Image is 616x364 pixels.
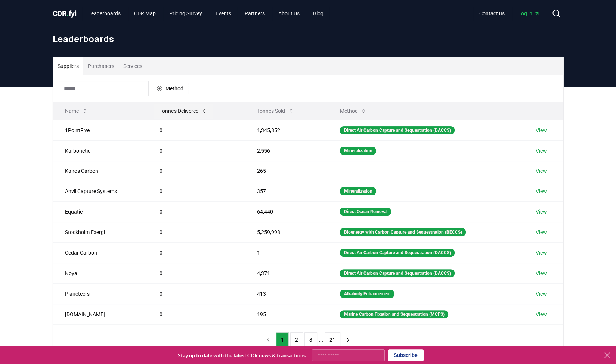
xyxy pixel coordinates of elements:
td: 413 [245,283,328,304]
td: 357 [245,181,328,201]
td: Noya [53,263,148,283]
div: Direct Air Carbon Capture and Sequestration (DACCS) [340,126,455,134]
a: Events [210,7,237,20]
button: 2 [290,332,303,347]
li: ... [319,335,323,344]
td: 0 [148,242,245,263]
div: Alkalinity Enhancement [340,290,394,298]
a: CDR Map [128,7,162,20]
button: Services [119,57,147,75]
td: Stockholm Exergi [53,222,148,242]
a: View [536,249,547,256]
td: Kairos Carbon [53,161,148,181]
td: 0 [148,140,245,161]
button: Tonnes Sold [251,103,300,118]
button: Suppliers [53,57,83,75]
span: Log in [518,10,540,17]
div: Marine Carbon Fixation and Sequestration (MCFS) [340,310,448,318]
a: View [536,228,547,236]
a: Partners [239,7,271,20]
button: Method [334,103,372,118]
button: Method [152,83,188,94]
td: Equatic [53,201,148,222]
a: View [536,127,547,134]
span: . [66,9,69,18]
button: next page [342,332,355,347]
span: CDR fyi [53,9,77,18]
td: 195 [245,304,328,324]
button: 3 [304,332,317,347]
a: CDR.fyi [53,8,77,19]
div: Mineralization [340,187,376,195]
div: Bioenergy with Carbon Capture and Sequestration (BECCS) [340,228,466,236]
nav: Main [82,7,329,20]
a: View [536,270,547,277]
button: Purchasers [83,57,119,75]
td: Cedar Carbon [53,242,148,263]
div: Direct Air Carbon Capture and Sequestration (DACCS) [340,249,455,257]
td: 0 [148,304,245,324]
td: 0 [148,161,245,181]
td: 0 [148,283,245,304]
a: View [536,187,547,195]
a: View [536,147,547,155]
a: Leaderboards [82,7,127,20]
a: View [536,290,547,298]
td: [DOMAIN_NAME] [53,304,148,324]
a: View [536,167,547,175]
a: Log in [512,7,546,20]
td: Anvil Capture Systems [53,181,148,201]
a: About Us [272,7,306,20]
div: Direct Ocean Removal [340,208,391,216]
td: 5,259,998 [245,222,328,242]
nav: Main [473,7,546,20]
td: 1,345,852 [245,120,328,140]
button: Name [59,103,94,118]
div: Direct Air Carbon Capture and Sequestration (DACCS) [340,269,455,277]
td: 1PointFive [53,120,148,140]
td: 4,371 [245,263,328,283]
a: Blog [307,7,329,20]
h1: Leaderboards [53,33,564,45]
a: View [536,311,547,318]
button: Tonnes Delivered [154,103,213,118]
td: 265 [245,161,328,181]
button: 21 [325,332,340,347]
td: 0 [148,222,245,242]
td: Karbonetiq [53,140,148,161]
td: 1 [245,242,328,263]
td: 0 [148,263,245,283]
button: 1 [276,332,289,347]
td: 2,556 [245,140,328,161]
a: View [536,208,547,215]
td: Planeteers [53,283,148,304]
td: 0 [148,120,245,140]
a: Contact us [473,7,511,20]
td: 0 [148,201,245,222]
a: Pricing Survey [163,7,208,20]
td: 64,440 [245,201,328,222]
td: 0 [148,181,245,201]
div: Mineralization [340,147,376,155]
